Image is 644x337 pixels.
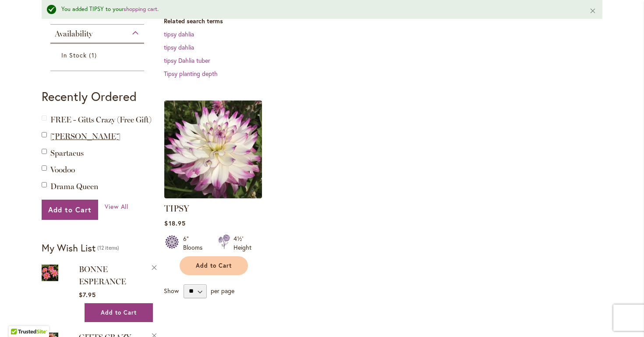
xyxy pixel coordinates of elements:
[50,148,84,158] a: Spartacus
[42,200,98,220] button: Add to Cart
[164,43,194,51] a: tipsy dahlia
[61,51,87,59] span: In Stock
[42,263,58,283] img: BONNE ESPERANCE
[196,262,232,269] span: Add to Cart
[164,30,194,38] a: tipsy dahlia
[55,29,92,39] span: Availability
[164,69,218,78] a: Tipsy planting depth
[164,286,179,294] span: Show
[50,132,120,141] a: [PERSON_NAME]
[48,205,92,214] span: Add to Cart
[79,265,126,287] a: BONNE ESPERANCE
[183,234,208,252] div: 6" Blooms
[211,286,234,294] span: per page
[180,256,248,275] button: Add to Cart
[164,219,185,227] span: $18.95
[164,192,262,200] a: TIPSY
[50,182,99,191] a: Drama Queen
[42,88,137,104] strong: Recently Ordered
[42,263,58,284] a: BONNE ESPERANCE
[79,290,96,299] span: $7.95
[101,309,137,316] span: Add to Cart
[234,234,251,252] div: 4½' Height
[97,244,119,251] span: 12 items
[89,50,99,60] span: 1
[7,306,31,330] iframe: Launch Accessibility Center
[124,5,157,13] a: shopping cart
[50,115,152,125] span: FREE - Gitts Crazy (Free Gift)
[164,17,602,25] dt: Related search terms
[164,203,189,214] a: TIPSY
[164,56,210,65] a: tipsy Dahlia tuber
[164,100,262,198] img: TIPSY
[61,50,135,60] a: In Stock 1
[105,202,129,211] span: View All
[50,165,75,175] a: Voodoo
[42,241,96,254] strong: My Wish List
[105,202,129,211] a: View All
[85,303,153,322] button: Add to Cart
[61,5,576,14] div: You added TIPSY to your .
